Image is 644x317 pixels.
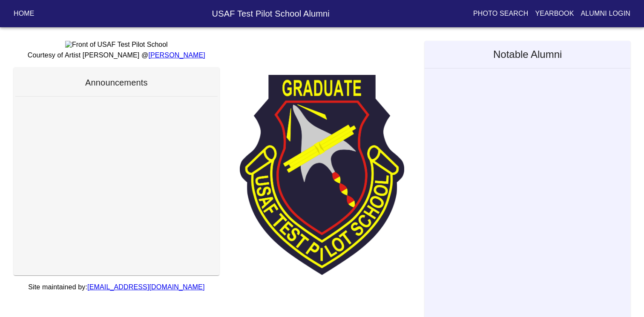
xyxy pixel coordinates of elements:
img: Front of USAF Test Pilot School [65,41,168,49]
a: [EMAIL_ADDRESS][DOMAIN_NAME] [87,283,204,291]
h6: USAF Test Pilot School Alumni [99,7,443,20]
p: Yearbook [535,9,574,19]
button: Photo Search [470,6,532,21]
p: Courtesy of Artist [PERSON_NAME] @ [14,50,219,60]
p: Alumni Login [581,9,631,19]
h5: Notable Alumni [425,41,630,68]
p: Photo Search [473,9,529,19]
img: TPS Patch [240,75,404,275]
button: Alumni Login [578,6,634,21]
button: Yearbook [532,6,577,21]
p: Site maintained by: [14,282,219,292]
p: Home [14,9,34,19]
h6: Announcements [15,76,218,89]
a: [PERSON_NAME] [148,51,205,59]
button: Home [10,6,38,21]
